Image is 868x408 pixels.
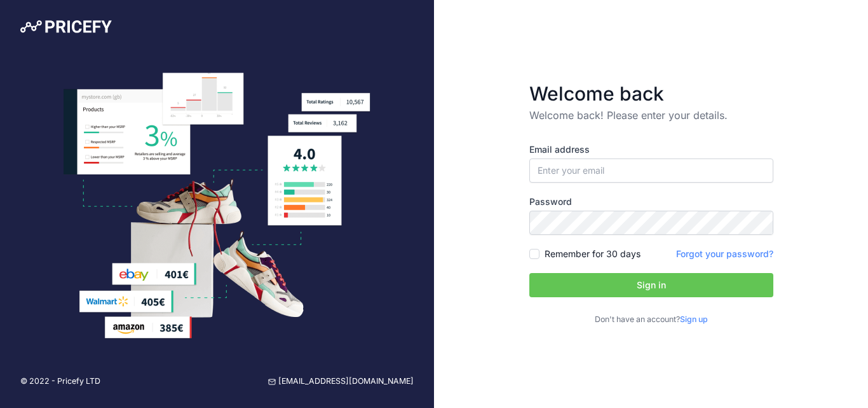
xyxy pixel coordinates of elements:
img: Pricefy [20,20,112,33]
label: Password [529,195,773,208]
p: © 2022 - Pricefy LTD [20,376,100,388]
label: Email address [529,143,773,156]
p: Don't have an account? [529,314,773,326]
a: Forgot your password? [676,248,773,259]
a: [EMAIL_ADDRESS][DOMAIN_NAME] [268,376,414,388]
p: Welcome back! Please enter your details. [529,108,773,123]
a: Sign up [680,314,708,324]
button: Sign in [529,273,773,297]
label: Remember for 30 days [545,248,641,260]
input: Enter your email [529,158,773,183]
h3: Welcome back [529,82,773,105]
